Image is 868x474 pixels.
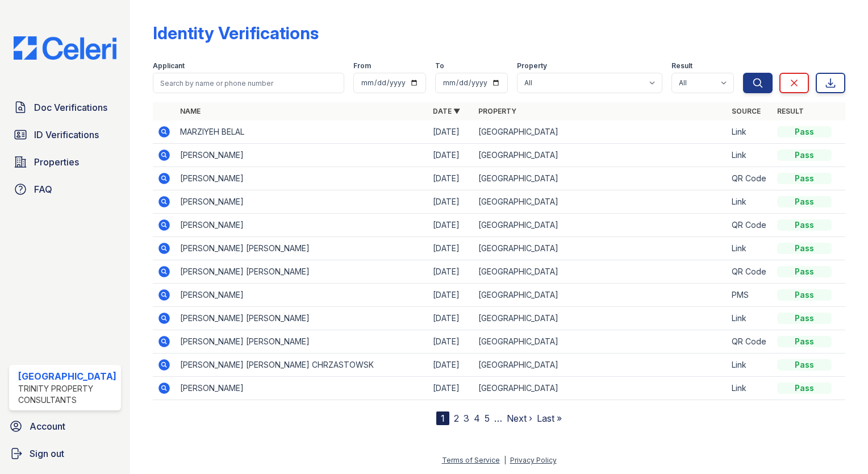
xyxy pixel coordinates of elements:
[176,260,429,284] td: [PERSON_NAME] [PERSON_NAME]
[428,307,474,330] td: [DATE]
[153,61,185,70] label: Applicant
[727,167,773,190] td: QR Code
[176,354,429,377] td: [PERSON_NAME] [PERSON_NAME] CHRZASTOWSK
[474,377,727,400] td: [GEOGRAPHIC_DATA]
[474,354,727,377] td: [GEOGRAPHIC_DATA]
[18,383,116,406] div: Trinity Property Consultants
[777,196,832,207] div: Pass
[435,61,444,70] label: To
[30,419,65,433] span: Account
[474,330,727,354] td: [GEOGRAPHIC_DATA]
[727,190,773,214] td: Link
[176,330,429,354] td: [PERSON_NAME] [PERSON_NAME]
[671,61,692,70] label: Result
[777,336,832,347] div: Pass
[428,377,474,400] td: [DATE]
[504,456,506,464] div: |
[176,307,429,330] td: [PERSON_NAME] [PERSON_NAME]
[9,151,121,173] a: Properties
[34,155,79,169] span: Properties
[436,411,449,425] div: 1
[727,214,773,237] td: QR Code
[777,313,832,324] div: Pass
[507,413,532,424] a: Next ›
[18,369,116,383] div: [GEOGRAPHIC_DATA]
[727,354,773,377] td: Link
[176,120,429,144] td: MARZIYEH BELAL
[727,260,773,284] td: QR Code
[474,144,727,167] td: [GEOGRAPHIC_DATA]
[777,149,832,161] div: Pass
[777,382,832,394] div: Pass
[537,413,562,424] a: Last »
[5,442,126,465] a: Sign out
[9,178,121,201] a: FAQ
[474,307,727,330] td: [GEOGRAPHIC_DATA]
[176,167,429,190] td: [PERSON_NAME]
[777,107,804,115] a: Result
[176,214,429,237] td: [PERSON_NAME]
[517,61,547,70] label: Property
[9,123,121,146] a: ID Verifications
[727,237,773,260] td: Link
[30,447,64,460] span: Sign out
[732,107,761,115] a: Source
[34,182,52,196] span: FAQ
[176,190,429,214] td: [PERSON_NAME]
[474,413,480,424] a: 4
[176,377,429,400] td: [PERSON_NAME]
[727,144,773,167] td: Link
[153,23,319,43] div: Identity Verifications
[442,456,500,464] a: Terms of Service
[428,120,474,144] td: [DATE]
[433,107,460,115] a: Date ▼
[474,284,727,307] td: [GEOGRAPHIC_DATA]
[474,214,727,237] td: [GEOGRAPHIC_DATA]
[428,144,474,167] td: [DATE]
[478,107,516,115] a: Property
[727,307,773,330] td: Link
[474,120,727,144] td: [GEOGRAPHIC_DATA]
[454,413,459,424] a: 2
[777,266,832,277] div: Pass
[34,101,107,114] span: Doc Verifications
[777,289,832,301] div: Pass
[153,73,344,93] input: Search by name or phone number
[428,330,474,354] td: [DATE]
[180,107,201,115] a: Name
[353,61,371,70] label: From
[777,219,832,231] div: Pass
[464,413,469,424] a: 3
[727,377,773,400] td: Link
[727,330,773,354] td: QR Code
[474,237,727,260] td: [GEOGRAPHIC_DATA]
[428,237,474,260] td: [DATE]
[34,128,99,142] span: ID Verifications
[428,214,474,237] td: [DATE]
[176,237,429,260] td: [PERSON_NAME] [PERSON_NAME]
[428,354,474,377] td: [DATE]
[428,260,474,284] td: [DATE]
[9,96,121,119] a: Doc Verifications
[510,456,557,464] a: Privacy Policy
[474,167,727,190] td: [GEOGRAPHIC_DATA]
[727,284,773,307] td: PMS
[727,120,773,144] td: Link
[176,284,429,307] td: [PERSON_NAME]
[494,411,502,425] span: …
[5,36,126,60] img: CE_Logo_Blue-a8612792a0a2168367f1c8372b55b34899dd931a85d93a1a3d3e32e68fde9ad4.png
[428,167,474,190] td: [DATE]
[428,190,474,214] td: [DATE]
[474,260,727,284] td: [GEOGRAPHIC_DATA]
[777,173,832,184] div: Pass
[485,413,490,424] a: 5
[176,144,429,167] td: [PERSON_NAME]
[777,243,832,254] div: Pass
[777,359,832,371] div: Pass
[428,284,474,307] td: [DATE]
[5,415,126,438] a: Account
[474,190,727,214] td: [GEOGRAPHIC_DATA]
[777,126,832,138] div: Pass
